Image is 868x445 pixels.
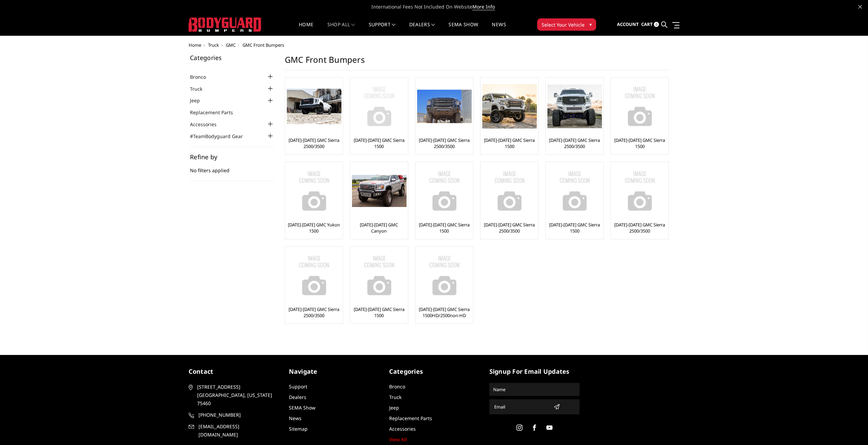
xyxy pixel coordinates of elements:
[287,306,341,318] a: [DATE]-[DATE] GMC Sierra 2500/3500
[389,415,432,421] a: Replacement Parts
[327,22,355,35] a: shop all
[448,22,478,35] a: SEMA Show
[589,21,592,28] span: ▾
[389,436,407,443] a: View All
[198,411,278,419] span: [PHONE_NUMBER]
[287,248,341,303] img: No Image
[289,394,306,400] a: Dealers
[641,21,653,27] span: Cart
[289,426,308,432] a: Sitemap
[834,412,868,445] iframe: Chat Widget
[189,17,262,32] img: BODYGUARD BUMPERS
[641,15,659,34] a: Cart 0
[490,384,578,395] input: Name
[287,248,341,303] a: No Image
[409,22,435,35] a: Dealers
[389,426,416,432] a: Accessories
[190,154,275,181] div: No filters applied
[613,137,667,149] a: [DATE]-[DATE] GMC Sierra 1500
[198,422,278,439] span: [EMAIL_ADDRESS][DOMAIN_NAME]
[613,222,667,234] a: [DATE]-[DATE] GMC Sierra 2500/3500
[289,415,301,421] a: News
[190,85,211,92] a: Truck
[352,137,406,149] a: [DATE]-[DATE] GMC Sierra 1500
[289,367,379,376] h5: Navigate
[482,222,536,234] a: [DATE]-[DATE] GMC Sierra 2500/3500
[189,411,279,419] a: [PHONE_NUMBER]
[547,164,602,218] img: No Image
[417,306,471,318] a: [DATE]-[DATE] GMC Sierra 1500HD/2500non-HD
[482,164,537,218] img: No Image
[190,73,215,80] a: Bronco
[289,404,315,411] a: SEMA Show
[542,21,585,28] span: Select Your Vehicle
[190,121,225,128] a: Accessories
[189,367,279,376] h5: contact
[654,22,659,27] span: 0
[190,55,275,61] h5: Categories
[287,164,341,218] a: No Image
[389,394,401,400] a: Truck
[417,164,472,218] img: No Image
[226,42,236,48] a: GMC
[285,55,668,70] h1: GMC Front Bumpers
[287,222,341,234] a: [DATE]-[DATE] GMC Yukon 1500
[613,79,667,134] img: No Image
[472,3,495,10] a: More Info
[491,401,551,412] input: Email
[489,367,579,376] h5: signup for email updates
[190,133,251,140] a: #TeamBodyguard Gear
[208,42,219,48] a: Truck
[287,164,341,218] img: No Image
[537,18,596,31] button: Select Your Vehicle
[289,383,307,390] a: Support
[389,367,479,376] h5: Categories
[287,137,341,149] a: [DATE]-[DATE] GMC Sierra 2500/3500
[190,109,241,116] a: Replacement Parts
[389,404,399,411] a: Jeep
[197,383,276,407] span: [STREET_ADDRESS] [GEOGRAPHIC_DATA], [US_STATE] 75460
[190,97,208,104] a: Jeep
[547,222,602,234] a: [DATE]-[DATE] GMC Sierra 1500
[492,22,506,35] a: News
[613,164,667,218] img: No Image
[189,422,279,439] a: [EMAIL_ADDRESS][DOMAIN_NAME]
[417,137,471,149] a: [DATE]-[DATE] GMC Sierra 2500/3500
[482,137,536,149] a: [DATE]-[DATE] GMC Sierra 1500
[417,222,471,234] a: [DATE]-[DATE] GMC Sierra 1500
[617,15,639,34] a: Account
[547,137,602,149] a: [DATE]-[DATE] GMC Sierra 2500/3500
[352,306,406,318] a: [DATE]-[DATE] GMC Sierra 1500
[389,383,405,390] a: Bronco
[190,154,275,160] h5: Refine by
[352,79,407,134] img: No Image
[242,42,284,48] span: GMC Front Bumpers
[352,222,406,234] a: [DATE]-[DATE] GMC Canyon
[299,22,313,35] a: Home
[352,248,407,303] img: No Image
[189,42,201,48] a: Home
[369,22,396,35] a: Support
[617,21,639,27] span: Account
[417,248,472,303] img: No Image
